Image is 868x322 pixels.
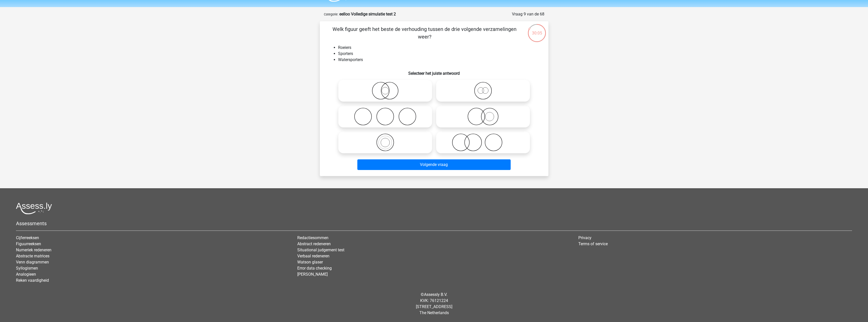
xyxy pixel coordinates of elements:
[16,202,52,214] img: Assessly logo
[16,272,36,277] a: Analogieen
[297,260,323,264] a: Watson glaser
[16,235,39,240] a: Cijferreeksen
[297,248,344,252] a: Situational judgement test
[16,248,51,252] a: Numeriek redeneren
[16,278,49,283] a: Reken vaardigheid
[16,266,38,271] a: Syllogismen
[339,12,396,16] strong: eelloo Volledige simulatie test 2
[578,235,592,240] a: Privacy
[527,24,546,36] div: 30:05
[16,220,852,226] h5: Assessments
[578,241,608,246] a: Terms of service
[357,159,511,170] button: Volgende vraag
[16,254,49,258] a: Abstracte matrices
[338,45,540,51] li: Roeiers
[338,57,540,63] li: Watersporters
[328,67,540,76] h6: Selecteer het juiste antwoord
[297,254,329,258] a: Verbaal redeneren
[297,241,331,246] a: Abstract redeneren
[12,288,856,320] div: © KVK: 76121224 [STREET_ADDRESS] The Netherlands
[512,11,544,17] div: Vraag 9 van de 68
[424,292,447,297] a: Assessly B.V.
[297,266,332,271] a: Error data checking
[324,12,338,16] small: Categorie:
[297,272,328,277] a: [PERSON_NAME]
[16,241,41,246] a: Figuurreeksen
[338,51,540,57] li: Sporters
[297,235,328,240] a: Redactiesommen
[16,260,49,264] a: Venn diagrammen
[328,25,521,41] p: Welk figuur geeft het beste de verhouding tussen de drie volgende verzamelingen weer?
